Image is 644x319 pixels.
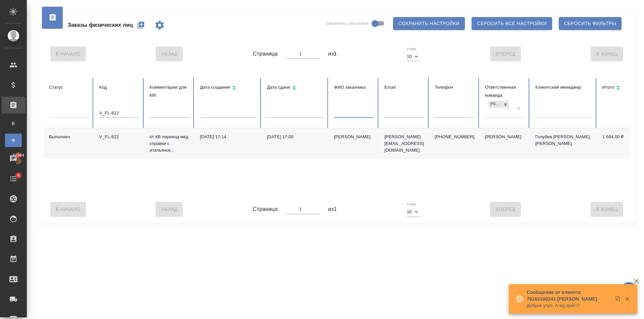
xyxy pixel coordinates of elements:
td: Голубев [PERSON_NAME], [PERSON_NAME] [530,128,597,159]
span: из 1 [328,50,337,58]
div: 10 [407,207,420,217]
div: V_FL-822 [99,134,139,140]
button: Сбросить фильтры [559,17,622,30]
p: [PHONE_NUMBER] [435,134,474,140]
span: В [8,120,18,127]
div: Выполнен [49,134,89,140]
p: Сообщение от клиента 79162100241 [PERSON_NAME] [527,289,610,302]
label: Строк [407,47,416,51]
span: Страница [253,205,278,213]
div: Сортировка [602,83,642,93]
span: Страница [253,50,278,58]
div: Сортировка [267,83,323,93]
div: Email [384,83,424,91]
div: Клиентский менеджер [535,83,592,91]
span: Сбросить все настройки [477,19,547,28]
div: Сортировка [200,83,256,93]
a: Ф [5,134,22,147]
span: Ф [8,137,18,144]
div: 10 [407,52,420,61]
span: 11964 [9,152,28,159]
div: [PERSON_NAME] [485,134,525,140]
div: Статус [49,83,89,91]
div: Телефон [435,83,474,91]
span: из 1 [328,205,337,213]
label: Строк [407,203,416,206]
p: Доброе утро. А sig файл? [527,302,610,309]
p: [PERSON_NAME][EMAIL_ADDRESS][DOMAIN_NAME] [384,134,424,154]
div: Комментарии для КМ [150,83,189,99]
a: 11964 [2,150,25,167]
p: от КВ перевод мед справки с итальянск... [150,134,189,154]
button: Сохранить настройки [393,17,465,30]
span: 4 [13,172,23,179]
div: ФИО заказчика [334,83,374,91]
button: 🙏 [621,282,637,299]
div: [PERSON_NAME] [488,101,502,108]
div: [DATE] 17:00 [267,134,323,140]
a: В [5,117,22,130]
span: Сохранить настройки [398,19,460,28]
div: Код [99,83,139,91]
span: Заказы физических лиц [68,21,133,29]
button: Открыть в новой вкладке [611,292,627,308]
span: Закрепить заголовки [326,20,369,27]
button: Сбросить все настройки [472,17,552,30]
div: [PERSON_NAME] [334,134,374,140]
a: 4 [2,170,25,187]
div: [DATE] 17:14 [200,134,256,140]
button: Закрыть [621,296,634,302]
button: Создать [133,17,149,33]
span: Сбросить фильтры [564,19,616,28]
div: Ответственная команда [485,83,525,99]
